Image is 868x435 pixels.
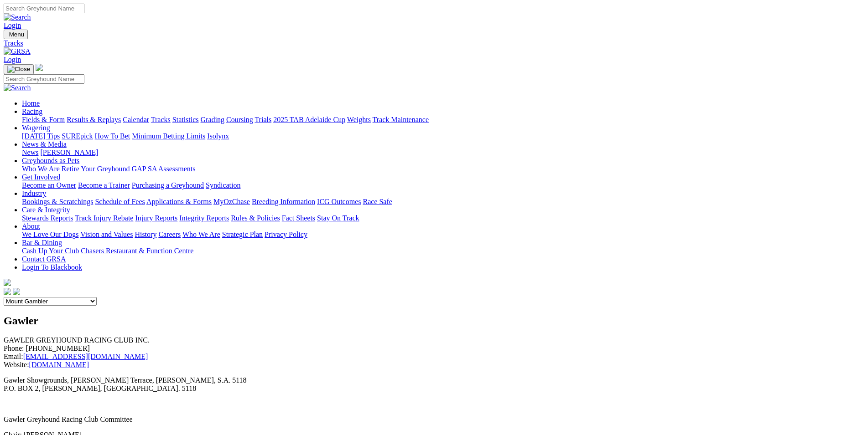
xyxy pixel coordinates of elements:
[4,30,28,39] button: Toggle navigation
[4,376,864,393] p: Gawler Showgrounds, [PERSON_NAME] Terrace, [PERSON_NAME], S.A. 5118 P.O. BOX 2, [PERSON_NAME], [G...
[4,315,864,327] h2: Gawler
[4,21,21,29] a: Login
[4,84,31,92] img: Search
[132,132,205,140] a: Minimum Betting Limits
[273,116,345,123] a: 2025 TAB Adelaide Cup
[95,198,145,205] a: Schedule of Fees
[4,336,864,369] p: GAWLER GREYHOUND RACING CLUB INC. Phone: [PHONE_NUMBER] Email: Website:
[146,198,212,205] a: Applications & Forms
[67,116,121,123] a: Results & Replays
[347,116,371,123] a: Weights
[4,4,84,13] input: Search
[36,64,43,71] img: logo-grsa-white.png
[22,189,46,197] a: Industry
[22,230,864,239] div: About
[22,206,70,214] a: Care & Integrity
[22,157,79,164] a: Greyhounds as Pets
[22,230,78,238] a: We Love Our Dogs
[207,132,229,140] a: Isolynx
[22,181,76,189] a: Become an Owner
[135,230,156,238] a: History
[123,116,149,123] a: Calendar
[22,198,93,205] a: Bookings & Scratchings
[22,140,67,148] a: News & Media
[132,165,196,173] a: GAP SA Assessments
[22,116,65,123] a: Fields & Form
[22,222,40,230] a: About
[4,56,21,63] a: Login
[282,214,315,222] a: Fact Sheets
[179,214,229,222] a: Integrity Reports
[317,214,359,222] a: Stay On Track
[363,198,392,205] a: Race Safe
[4,415,864,424] p: Gawler Greyhound Racing Club Committee
[22,165,864,173] div: Greyhounds as Pets
[201,116,224,123] a: Grading
[22,148,38,156] a: News
[62,132,93,140] a: SUREpick
[255,116,271,123] a: Trials
[22,132,60,140] a: [DATE] Tips
[317,198,361,205] a: ICG Outcomes
[22,124,50,132] a: Wagering
[4,39,864,47] a: Tracks
[22,165,60,173] a: Who We Are
[22,107,42,115] a: Racing
[226,116,253,123] a: Coursing
[213,198,250,205] a: MyOzChase
[22,214,864,222] div: Care & Integrity
[62,165,130,173] a: Retire Your Greyhound
[182,230,220,238] a: Who We Are
[172,116,199,123] a: Statistics
[22,214,73,222] a: Stewards Reports
[22,247,864,255] div: Bar & Dining
[4,13,31,21] img: Search
[9,31,24,38] span: Menu
[29,361,89,368] a: [DOMAIN_NAME]
[151,116,171,123] a: Tracks
[7,66,30,73] img: Close
[95,132,130,140] a: How To Bet
[158,230,181,238] a: Careers
[22,99,40,107] a: Home
[13,288,20,295] img: twitter.svg
[22,255,66,263] a: Contact GRSA
[81,247,193,255] a: Chasers Restaurant & Function Centre
[40,148,98,156] a: [PERSON_NAME]
[22,198,864,206] div: Industry
[22,132,864,140] div: Wagering
[252,198,315,205] a: Breeding Information
[4,74,84,84] input: Search
[22,148,864,157] div: News & Media
[4,47,31,56] img: GRSA
[4,64,34,74] button: Toggle navigation
[231,214,280,222] a: Rules & Policies
[135,214,177,222] a: Injury Reports
[78,181,130,189] a: Become a Trainer
[222,230,263,238] a: Strategic Plan
[22,116,864,124] div: Racing
[75,214,133,222] a: Track Injury Rebate
[4,288,11,295] img: facebook.svg
[373,116,429,123] a: Track Maintenance
[80,230,133,238] a: Vision and Values
[22,247,79,255] a: Cash Up Your Club
[132,181,204,189] a: Purchasing a Greyhound
[22,263,82,271] a: Login To Blackbook
[22,181,864,189] div: Get Involved
[206,181,240,189] a: Syndication
[22,173,60,181] a: Get Involved
[4,279,11,286] img: logo-grsa-white.png
[265,230,307,238] a: Privacy Policy
[22,239,62,246] a: Bar & Dining
[23,353,148,360] a: [EMAIL_ADDRESS][DOMAIN_NAME]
